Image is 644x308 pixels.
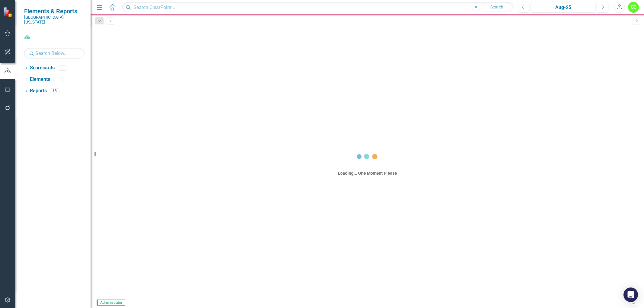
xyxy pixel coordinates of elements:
[24,8,85,15] span: Elements & Reports
[533,4,593,11] div: Aug-25
[338,170,397,176] div: Loading... One Moment Please
[490,5,503,9] span: Search
[24,15,85,25] small: [GEOGRAPHIC_DATA][US_STATE]
[122,2,514,13] input: Search ClearPoint...
[24,48,85,59] input: Search Below...
[30,76,50,83] a: Elements
[531,2,595,13] button: Aug-25
[30,87,47,94] a: Reports
[30,65,55,71] a: Scorecards
[97,300,125,306] span: Administrator
[3,7,14,17] img: ClearPoint Strategy
[50,88,59,94] div: 18
[482,3,512,11] button: Search
[623,287,638,302] div: Open Intercom Messenger
[628,2,639,13] button: CC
